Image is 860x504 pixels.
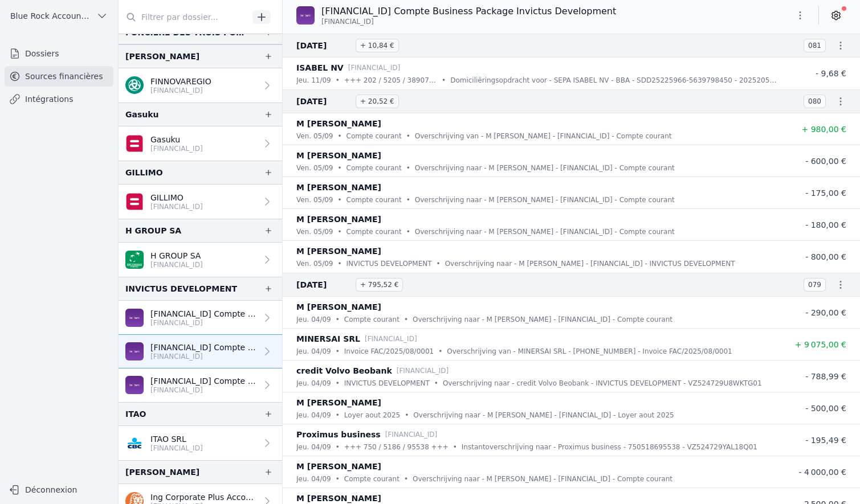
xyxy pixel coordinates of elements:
[150,308,257,319] p: [FINANCIAL_ID] Compte Go [PERSON_NAME]
[119,368,282,402] a: [FINANCIAL_ID] Compte Go [PERSON_NAME] [FINANCIAL_ID]
[365,333,417,345] p: [FINANCIAL_ID]
[442,75,446,86] div: •
[450,75,778,86] p: Domiciliëringsopdracht voor - SEPA ISABEL NV - BBA - SDD25225966-5639798450 - 202520538907 - SCOR
[805,189,846,198] span: - 175,00 €
[337,194,341,206] div: •
[348,62,401,73] p: [FINANCIAL_ID]
[405,409,409,421] div: •
[150,134,203,145] p: Gasuku
[150,375,257,387] p: [FINANCIAL_ID] Compte Go [PERSON_NAME]
[296,244,381,258] p: M [PERSON_NAME]
[404,314,408,325] div: •
[344,314,400,325] p: Compte courant
[795,340,846,349] span: + 9 075,00 €
[336,441,340,453] div: •
[801,125,846,134] span: + 980,00 €
[119,126,282,161] a: Gasuku [FINANCIAL_ID]
[805,372,846,381] span: - 788,99 €
[296,258,333,269] p: ven. 05/09
[344,409,400,421] p: Loyer aout 2025
[413,314,672,325] p: Overschrijving naar - M [PERSON_NAME] - [FINANCIAL_ID] - Compte courant
[150,444,203,453] p: [FINANCIAL_ID]
[804,95,826,108] span: 080
[5,7,113,25] button: Blue Rock Accounting
[150,192,203,203] p: GILLIMO
[805,220,846,230] span: - 180,00 €
[5,89,113,109] a: Intégrations
[296,314,331,325] p: jeu. 04/09
[336,346,340,357] div: •
[344,441,449,453] p: +++ 750 / 5186 / 95538 +++
[150,86,211,95] p: [FINANCIAL_ID]
[406,162,410,174] div: •
[337,258,341,269] div: •
[125,465,199,479] div: [PERSON_NAME]
[415,226,675,237] p: Overschrijving naar - M [PERSON_NAME] - [FINANCIAL_ID] - Compte courant
[296,181,381,194] p: M [PERSON_NAME]
[413,409,674,421] p: Overschrijving naar - M [PERSON_NAME] - [FINANCIAL_ID] - Loyer aout 2025
[125,192,144,211] img: belfius.png
[356,95,399,108] span: + 20,52 €
[296,441,331,453] p: jeu. 04/09
[150,144,203,153] p: [FINANCIAL_ID]
[5,66,113,87] a: Sources financières
[150,491,257,503] p: Ing Corporate Plus Account
[447,346,732,357] p: Overschrijving van - MINERSAI SRL - [PHONE_NUMBER] - Invoice FAC/2025/08/0001
[296,226,333,237] p: ven. 05/09
[296,428,381,441] p: Proximus business
[347,194,402,206] p: Compte courant
[438,346,442,357] div: •
[119,7,248,27] input: Filtrer par dossier...
[344,378,430,389] p: INVICTUS DEVELOPMENT
[804,278,826,292] span: 079
[406,226,410,237] div: •
[125,50,199,63] div: [PERSON_NAME]
[296,364,392,378] p: credit Volvo Beobank
[125,251,144,269] img: BNP_BE_BUSINESS_GEBABEBB.png
[805,157,846,166] span: - 600,00 €
[296,212,381,226] p: M [PERSON_NAME]
[437,258,441,269] div: •
[125,376,144,394] img: BEOBANK_CTBKBEBX.png
[296,95,351,108] span: [DATE]
[347,258,432,269] p: INVICTUS DEVELOPMENT
[336,409,340,421] div: •
[321,5,616,18] p: [FINANCIAL_ID] Compte Business Package Invictus Development
[150,433,203,445] p: ITAO SRL
[296,409,331,421] p: jeu. 04/09
[125,76,144,95] img: triodosbank.png
[296,194,333,206] p: ven. 05/09
[804,39,826,52] span: 081
[125,108,159,121] div: Gasuku
[125,134,144,153] img: belfius.png
[356,39,399,52] span: + 10,84 €
[415,130,672,142] p: Overschrijving van - M [PERSON_NAME] - [FINANCIAL_ID] - Compte courant
[5,43,113,64] a: Dossiers
[119,185,282,219] a: GILLIMO [FINANCIAL_ID]
[347,162,402,174] p: Compte courant
[443,378,762,389] p: Overschrijving naar - credit Volvo Beobank - INVICTUS DEVELOPMENT - VZ524729U8WKTG01
[119,335,282,368] a: [FINANCIAL_ID] Compte Business Package Invictus Development [FINANCIAL_ID]
[150,250,203,261] p: H GROUP SA
[344,473,400,485] p: Compte courant
[150,352,257,361] p: [FINANCIAL_ID]
[125,166,163,179] div: GILLIMO
[296,6,315,24] img: BEOBANK_CTBKBEBX.png
[150,260,203,269] p: [FINANCIAL_ID]
[805,252,846,261] span: - 800,00 €
[445,258,735,269] p: Overschrijving naar - M [PERSON_NAME] - [FINANCIAL_ID] - INVICTUS DEVELOPMENT
[415,194,675,206] p: Overschrijving naar - M [PERSON_NAME] - [FINANCIAL_ID] - Compte courant
[337,162,341,174] div: •
[296,278,351,292] span: [DATE]
[337,130,341,142] div: •
[321,17,374,26] span: [FINANCIAL_ID]
[337,226,341,237] div: •
[356,278,403,292] span: + 795,52 €
[462,441,757,453] p: Instantoverschrijving naar - Proximus business - 750518695538 - VZ524729YAL18Q01
[296,75,331,86] p: jeu. 11/09
[805,308,846,317] span: - 290,00 €
[296,162,333,174] p: ven. 05/09
[296,117,381,130] p: M [PERSON_NAME]
[125,407,146,421] div: ITAO
[385,429,438,440] p: [FINANCIAL_ID]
